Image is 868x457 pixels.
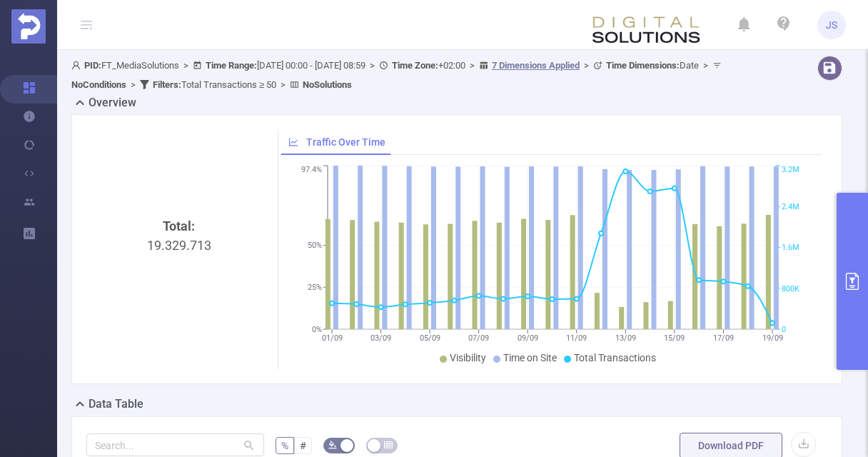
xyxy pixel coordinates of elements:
div: 19.329.713 [92,216,266,456]
span: > [179,60,193,71]
span: Time on Site [503,352,557,363]
span: # [300,440,306,451]
span: JS [826,11,837,39]
tspan: 25% [308,283,322,292]
tspan: 0% [312,325,322,334]
span: % [281,440,288,451]
b: Filters : [153,79,181,90]
b: No Solutions [303,79,352,90]
i: icon: table [384,441,393,449]
tspan: 2.4M [782,202,799,211]
span: > [365,60,379,71]
i: icon: user [71,61,84,70]
h2: Overview [89,94,136,111]
tspan: 07/09 [468,333,489,343]
h2: Data Table [89,396,143,413]
span: Date [606,60,699,71]
b: Time Dimensions : [606,60,680,71]
tspan: 50% [308,241,322,251]
i: icon: bg-colors [328,441,337,449]
tspan: 03/09 [370,333,391,343]
span: > [126,79,140,90]
tspan: 13/09 [615,333,635,343]
span: > [276,79,290,90]
span: > [699,60,712,71]
span: Traffic Over Time [306,136,385,148]
i: icon: line-chart [288,137,298,147]
tspan: 3.2M [782,166,799,175]
tspan: 1.6M [782,243,799,253]
tspan: 800K [782,284,799,293]
tspan: 05/09 [419,333,440,343]
b: Total: [163,219,195,233]
tspan: 97.4% [301,166,322,175]
b: No Conditions [71,79,126,90]
u: 7 Dimensions Applied [492,60,580,71]
span: Total Transactions ≥ 50 [153,79,276,90]
span: > [465,60,479,71]
span: Total Transactions [574,352,656,363]
input: Search... [86,433,264,456]
tspan: 17/09 [712,333,733,343]
span: > [580,60,593,71]
span: Visibility [450,352,486,363]
b: PID: [84,60,101,71]
tspan: 15/09 [664,333,685,343]
tspan: 0 [782,325,786,334]
tspan: 01/09 [321,333,342,343]
tspan: 11/09 [566,333,587,343]
b: Time Zone: [392,60,438,71]
tspan: 19/09 [762,333,782,343]
tspan: 09/09 [517,333,538,343]
img: Protected Media [11,9,46,44]
span: FT_MediaSolutions [DATE] 00:00 - [DATE] 08:59 +02:00 [71,60,725,90]
b: Time Range: [206,60,257,71]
